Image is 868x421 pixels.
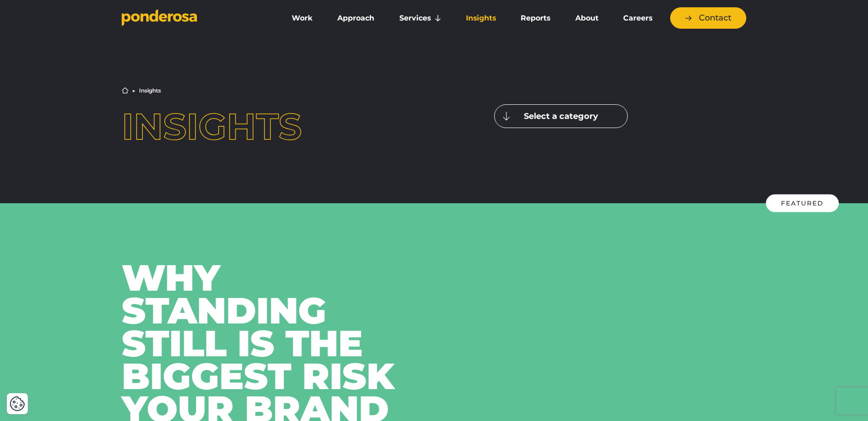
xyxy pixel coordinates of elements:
[389,9,452,28] a: Services
[766,195,839,212] div: Featured
[122,9,268,27] a: Go to homepage
[327,9,385,28] a: Approach
[564,9,609,28] a: About
[132,88,135,93] li: ▶︎
[10,396,25,411] button: Cookie Settings
[455,9,506,28] a: Insights
[122,104,302,149] span: Insights
[10,396,25,411] img: Revisit consent button
[510,9,561,28] a: Reports
[122,87,129,94] a: Home
[670,7,746,29] a: Contact
[494,104,628,128] button: Select a category
[613,9,663,28] a: Careers
[281,9,323,28] a: Work
[139,88,161,93] li: Insights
